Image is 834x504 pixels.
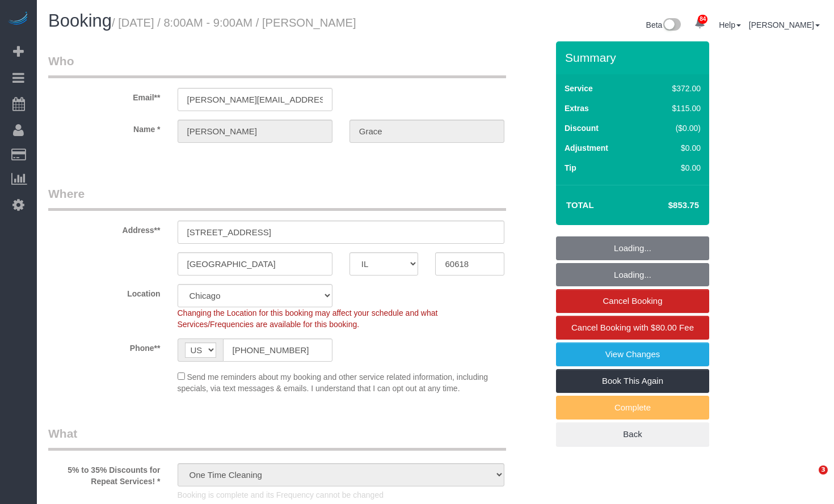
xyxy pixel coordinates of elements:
div: $115.00 [648,103,701,114]
label: Name * [40,120,169,135]
a: Beta [646,20,681,29]
legend: Where [48,185,506,211]
span: Booking [48,11,112,31]
span: 84 [698,15,707,24]
input: Zip Code** [435,252,504,276]
legend: Who [48,53,506,78]
span: 3 [819,465,828,475]
span: Cancel Booking with $80.00 Fee [571,323,694,332]
input: Last Name* [349,120,504,143]
img: Automaid Logo [7,11,30,27]
p: Booking is complete and its Frequency cannot be changed [178,489,505,501]
div: $0.00 [648,162,701,173]
strong: Total [566,200,594,210]
a: 84 [689,11,711,36]
label: Service [565,83,593,94]
label: Location [40,284,169,299]
legend: What [48,425,506,451]
h3: Summary [565,51,704,64]
a: Book This Again [556,369,709,393]
input: First Name** [178,120,332,143]
div: $0.00 [648,142,701,154]
a: Cancel Booking with $80.00 Fee [556,316,709,340]
label: Adjustment [565,142,608,154]
a: [PERSON_NAME] [749,20,820,29]
a: View Changes [556,342,709,366]
span: Changing the Location for this booking may affect your schedule and what Services/Frequencies are... [178,308,438,329]
label: Tip [565,162,576,173]
div: $372.00 [648,83,701,94]
span: Send me reminders about my booking and other service related information, including specials, via... [178,372,488,393]
div: ($0.00) [648,122,701,134]
a: Cancel Booking [556,289,709,313]
a: Help [719,20,741,29]
label: Extras [565,103,589,114]
iframe: Intercom live chat [795,465,823,493]
small: / [DATE] / 8:00AM - 9:00AM / [PERSON_NAME] [112,16,356,29]
label: Discount [565,122,599,134]
h4: $853.75 [634,201,699,210]
img: New interface [662,18,681,33]
a: Back [556,422,709,446]
label: 5% to 35% Discounts for Repeat Services! * [40,460,169,487]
